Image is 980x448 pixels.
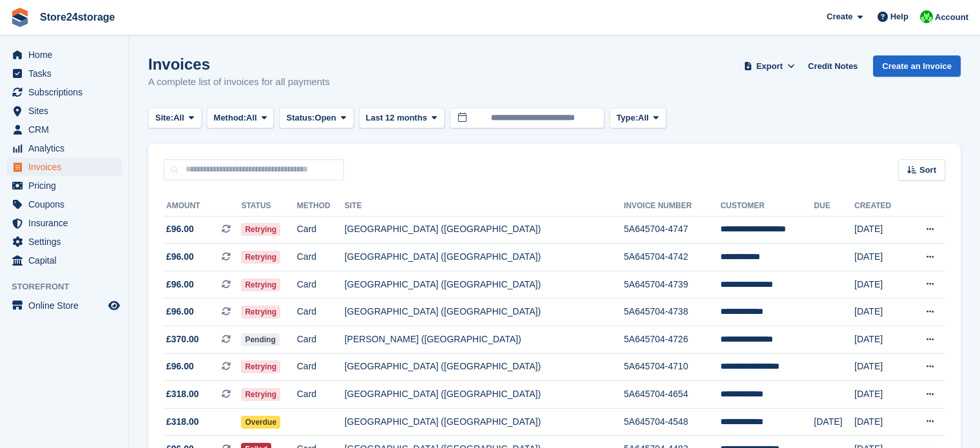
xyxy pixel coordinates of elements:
[241,196,296,217] th: Status
[241,251,280,264] span: Retrying
[28,177,106,195] span: Pricing
[35,6,120,28] a: Store24storage
[297,381,345,409] td: Card
[624,353,720,381] td: 5A645704-4710
[624,298,720,326] td: 5A645704-4738
[359,108,445,129] button: Last 12 months
[28,297,106,315] span: Online Store
[6,177,122,195] a: menu
[297,196,345,217] th: Method
[919,164,936,177] span: Sort
[854,196,907,217] th: Created
[720,196,814,217] th: Customer
[297,271,345,298] td: Card
[6,214,122,232] a: menu
[241,388,280,401] span: Retrying
[6,83,122,101] a: menu
[28,121,106,139] span: CRM
[638,112,649,124] span: All
[6,121,122,139] a: menu
[106,298,122,313] a: Preview store
[241,223,280,236] span: Retrying
[873,55,961,77] a: Create an Invoice
[279,108,353,129] button: Status: Open
[297,298,345,326] td: Card
[814,408,854,436] td: [DATE]
[28,83,106,101] span: Subscriptions
[28,251,106,269] span: Capital
[610,108,666,129] button: Type: All
[624,408,720,436] td: 5A645704-4548
[624,244,720,271] td: 5A645704-4742
[6,102,122,120] a: menu
[166,387,199,401] span: £318.00
[315,112,336,124] span: Open
[28,64,106,83] span: Tasks
[148,108,202,129] button: Site: All
[617,112,639,124] span: Type:
[366,112,427,124] span: Last 12 months
[624,326,720,354] td: 5A645704-4726
[28,195,106,213] span: Coupons
[854,271,907,298] td: [DATE]
[28,214,106,232] span: Insurance
[854,298,907,326] td: [DATE]
[28,46,106,64] span: Home
[241,333,279,346] span: Pending
[12,280,128,293] span: Storefront
[166,278,194,291] span: £96.00
[854,381,907,409] td: [DATE]
[28,139,106,157] span: Analytics
[345,196,624,217] th: Site
[286,112,314,124] span: Status:
[297,244,345,271] td: Card
[345,381,624,409] td: [GEOGRAPHIC_DATA] ([GEOGRAPHIC_DATA])
[166,333,199,346] span: £370.00
[6,251,122,269] a: menu
[28,158,106,176] span: Invoices
[741,55,798,77] button: Export
[345,326,624,354] td: [PERSON_NAME] ([GEOGRAPHIC_DATA])
[854,353,907,381] td: [DATE]
[166,415,199,429] span: £318.00
[890,10,908,23] span: Help
[6,139,122,157] a: menu
[246,112,257,124] span: All
[214,112,247,124] span: Method:
[345,298,624,326] td: [GEOGRAPHIC_DATA] ([GEOGRAPHIC_DATA])
[345,244,624,271] td: [GEOGRAPHIC_DATA] ([GEOGRAPHIC_DATA])
[10,8,30,27] img: stora-icon-8386f47178a22dfd0bd8f6a31ec36ba5ce8667c1dd55bd0f319d3a0aa187defe.svg
[166,360,194,373] span: £96.00
[624,381,720,409] td: 5A645704-4654
[241,416,280,429] span: Overdue
[345,408,624,436] td: [GEOGRAPHIC_DATA] ([GEOGRAPHIC_DATA])
[155,112,173,124] span: Site:
[6,233,122,251] a: menu
[241,306,280,318] span: Retrying
[297,326,345,354] td: Card
[624,216,720,244] td: 5A645704-4747
[6,64,122,83] a: menu
[803,55,863,77] a: Credit Notes
[345,216,624,244] td: [GEOGRAPHIC_DATA] ([GEOGRAPHIC_DATA])
[935,11,968,24] span: Account
[920,10,933,23] img: Tracy Harper
[166,250,194,264] span: £96.00
[166,305,194,318] span: £96.00
[173,112,184,124] span: All
[28,102,106,120] span: Sites
[6,46,122,64] a: menu
[164,196,241,217] th: Amount
[207,108,274,129] button: Method: All
[6,158,122,176] a: menu
[854,244,907,271] td: [DATE]
[854,216,907,244] td: [DATE]
[854,326,907,354] td: [DATE]
[241,278,280,291] span: Retrying
[814,196,854,217] th: Due
[297,216,345,244] td: Card
[28,233,106,251] span: Settings
[6,297,122,315] a: menu
[854,408,907,436] td: [DATE]
[166,222,194,236] span: £96.00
